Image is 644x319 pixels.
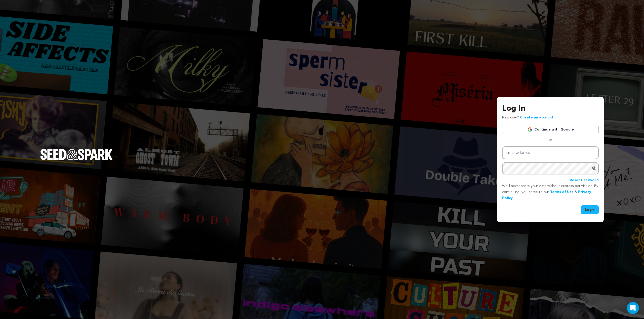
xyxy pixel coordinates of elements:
p: New user? [502,115,553,121]
a: Reset Password [570,177,599,183]
img: Seed&Spark Logo [40,149,113,160]
a: Create an account [520,116,553,119]
a: Seed&Spark Homepage [40,149,113,170]
img: Google logo [527,127,532,132]
a: Terms of Use [550,190,574,194]
button: Login [581,205,599,214]
a: Continue with Google [502,125,599,134]
a: Show password as plain text. Warning: this will display your password on the screen. [592,166,597,171]
a: Privacy Policy [502,190,591,200]
p: We’ll never share your data without express permission. By continuing, you agree to our & . [502,183,599,201]
input: Email address [502,146,599,159]
span: or [546,137,555,142]
h3: Log In [502,103,599,115]
div: Open Intercom Messenger [627,302,639,314]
